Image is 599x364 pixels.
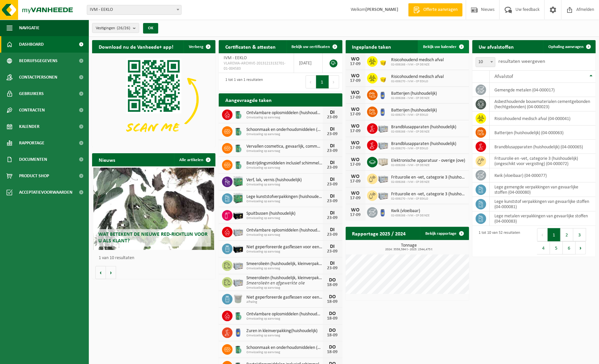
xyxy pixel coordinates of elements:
[391,113,437,117] span: 02-009270 - IVM - CP EEKLO
[246,149,322,153] span: Omwisseling op aanvraag
[96,23,130,33] span: Vestigingen
[246,144,322,149] span: Vervallen cosmetica, gevaarlijk, commerciele verpakking (huishoudelijk)
[391,158,465,163] span: Elektronische apparatuur - overige (ove)
[378,173,389,184] img: PB-LB-0680-HPE-GY-11
[246,261,322,267] span: Smeerolieën (huishoudelijk, kleinverpakking)
[349,79,362,83] div: 17-09
[391,91,437,96] span: Batterijen (huishoudelijk)
[233,293,244,304] img: LP-BU-0010-WE-CU
[326,149,339,153] div: 23-09
[349,112,362,117] div: 17-09
[246,286,322,290] span: Omwisseling op aanvraag
[246,110,322,116] span: Ontvlambare oplosmiddelen (huishoudelijk)
[246,194,322,200] span: Lege kunststofverpakkingen (huishoudelijk)
[246,116,322,120] span: Omwisseling op aanvraag
[222,75,263,89] div: 1 tot 1 van 1 resultaten
[490,140,596,154] td: brandblusapparaten (huishoudelijk) (04-000065)
[246,178,322,183] span: Verf, lak, vernis (huishoudelijk)
[563,241,576,255] button: 6
[19,118,39,135] span: Kalender
[95,266,106,279] button: Vorige
[326,333,339,338] div: 18-09
[476,57,495,67] span: 10
[306,75,316,88] button: Previous
[184,40,215,53] button: Verberg
[326,311,339,316] div: DO
[349,207,362,213] div: WO
[420,227,468,240] a: Bekijk rapportage
[19,20,39,36] span: Navigatie
[391,180,466,184] span: 02-009268 - IVM - CP DEINZE
[391,80,444,84] span: 02-009270 - IVM - CP EEKLO
[92,40,180,53] h2: Download nu de Vanheede+ app!
[246,312,322,317] span: Ontvlambare oplosmiddelen (huishoudelijk)
[349,213,362,217] div: 17-09
[476,228,520,255] div: 1 tot 10 van 52 resultaten
[316,75,329,88] button: 1
[329,75,339,88] button: Next
[490,83,596,97] td: gemengde metalen (04-000017)
[378,189,389,201] img: PB-LB-0680-HPE-GY-11
[349,62,362,66] div: 17-09
[246,334,322,338] span: Omwisseling op aanvraag
[349,107,362,112] div: WO
[349,196,362,201] div: 17-09
[349,174,362,179] div: WO
[98,232,208,243] span: Wat betekent de nieuwe RED-richtlijn voor u als klant?
[391,175,466,180] span: Frituurolie en -vet, categorie 3 (huishoudelijk) (ongeschikt voor vergisting)
[246,328,322,334] span: Zuren in kleinverpakking(huishoudelijk)
[246,127,322,133] span: Schoonmaak en onderhoudsmiddelen (huishoudelijk)
[326,294,339,300] div: DO
[349,90,362,95] div: WO
[174,153,215,166] a: Alle artikelen
[561,228,573,241] button: 2
[391,63,444,67] span: 02-009268 - IVM - CP DEINZE
[408,3,462,16] a: Offerte aanvragen
[391,208,430,214] span: Kwik (vloeibaar)
[233,327,244,338] img: PB-OT-0120-HPE-00-02
[349,191,362,196] div: WO
[233,175,244,187] img: PB-HB-1400-HPE-GN-11
[326,278,339,283] div: DO
[472,40,521,53] h2: Uw afvalstoffen
[233,209,244,220] img: PB-LB-0680-HPE-BK-11
[537,228,548,241] button: Previous
[378,122,389,133] img: PB-LB-0680-HPE-GY-11
[490,154,596,168] td: frituurolie en -vet, categorie 3 (huishoudelijk) (ongeschikt voor vergisting) (04-000072)
[490,211,596,226] td: lege metalen verpakkingen van gevaarlijke stoffen (04-000083)
[349,129,362,133] div: 17-09
[99,256,212,260] p: 1 van 10 resultaten
[490,126,596,140] td: batterijen (huishoudelijk) (04-000063)
[246,295,322,300] span: Niet geperforeerde gasflessen voor eenmalig gebruik (huishoudelijk) - aanstekers
[349,162,362,167] div: 17-09
[490,97,596,111] td: asbesthoudende bouwmaterialen cementgebonden (hechtgebonden) (04-000023)
[391,58,444,63] span: Risicohoudend medisch afval
[326,328,339,333] div: DO
[349,243,469,251] h3: Tonnage
[92,153,122,166] h2: Nieuws
[292,45,330,49] span: Bekijk uw certificaten
[189,45,203,49] span: Verberg
[106,266,116,279] button: Volgende
[326,345,339,350] div: DO
[326,210,339,216] div: DI
[246,300,322,304] span: Afhaling
[346,40,398,53] h2: Ingeplande taken
[349,57,362,62] div: WO
[246,216,322,220] span: Omwisseling op aanvraag
[543,40,595,53] a: Ophaling aanvragen
[246,200,322,204] span: Omwisseling op aanvraag
[391,192,466,197] span: Frituurolie en -vet, categorie 3 (huishoudelijk) (ongeschikt voor vergisting)
[246,245,322,250] span: Niet geperforeerde gasflessen voor eenmalig gebruik (huishoudelijk)
[233,192,244,204] img: PB-HB-1400-HPE-GN-11
[92,23,139,33] button: Vestigingen(26/26)
[87,5,181,14] span: IVM - EEKLO
[246,250,322,254] span: Omwisseling op aanvraag
[93,168,214,250] a: Wat betekent de nieuwe RED-richtlijn voor u als klant?
[423,45,457,49] span: Bekijk uw kalender
[349,140,362,146] div: WO
[378,89,389,100] img: LP-OT-00060-HPE-21
[19,151,47,168] span: Documenten
[233,142,244,153] img: PB-OT-0200-MET-00-02
[246,166,322,170] span: Omwisseling op aanvraag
